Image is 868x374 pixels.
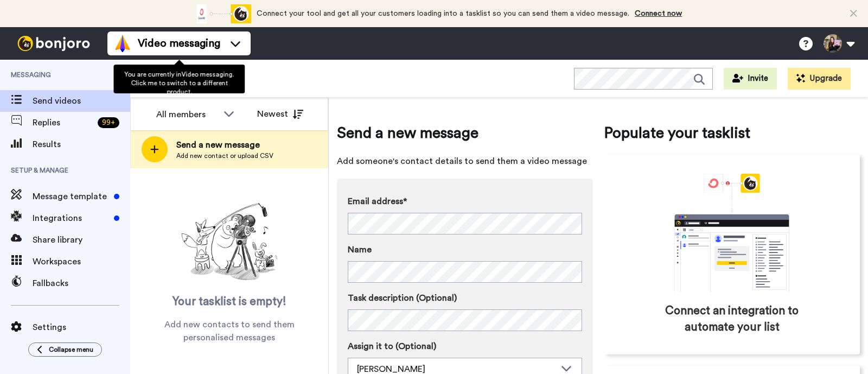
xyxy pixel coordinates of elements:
span: Add new contacts to send them personalised messages [146,318,312,344]
span: Workspaces [33,255,130,268]
span: Add new contact or upload CSV [176,151,273,160]
button: Invite [724,68,777,90]
span: Collapse menu [49,345,93,354]
label: Email address* [348,195,582,208]
div: animation [650,174,813,292]
label: Assign it to (Optional) [348,340,582,353]
span: Connect your tool and get all your customers loading into a tasklist so you can send them a video... [257,10,629,17]
span: Settings [33,321,130,334]
button: Newest [249,103,311,125]
span: Fallbacks [33,277,130,290]
span: Message template [33,190,110,203]
span: Your tasklist is empty! [173,294,286,310]
span: Integrations [33,212,110,225]
div: animation [192,4,251,23]
span: Replies [33,116,93,129]
span: Video messaging [138,36,220,51]
div: 99 + [98,117,119,128]
span: Populate your tasklist [604,122,860,144]
div: All members [156,108,218,121]
span: Send a new message [337,122,593,144]
span: Send a new message [176,138,273,151]
label: Task description (Optional) [348,291,582,305]
img: vm-color.svg [114,35,131,52]
span: You are currently in Video messaging . Click me to switch to a different product. [124,71,234,95]
span: Connect an integration to automate your list [650,303,814,335]
button: Upgrade [788,68,851,90]
span: Name [348,243,372,256]
span: Results [33,138,130,151]
img: bj-logo-header-white.svg [13,36,94,51]
span: Share library [33,233,130,246]
a: Connect now [635,10,682,17]
span: Add someone's contact details to send them a video message [337,155,593,168]
button: Collapse menu [28,343,102,357]
span: Send videos [33,94,130,107]
img: ready-set-action.png [175,199,284,286]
